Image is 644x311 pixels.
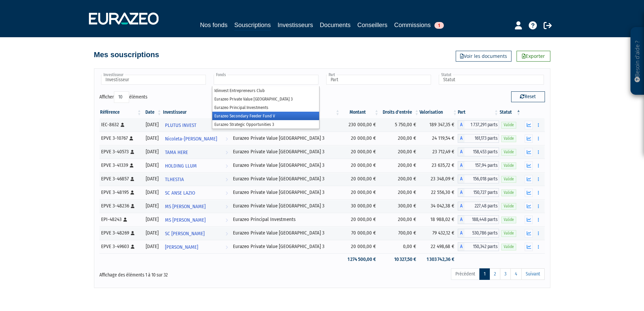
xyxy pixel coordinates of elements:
span: A [458,229,464,238]
div: EPVE 3-40573 [101,148,140,155]
th: Part: activer pour trier la colonne par ordre croissant [458,107,499,118]
a: PLUTUS INVEST [162,118,231,132]
span: 150,727 parts [464,188,499,197]
span: A [458,134,464,143]
span: 157,94 parts [464,161,499,170]
div: IEC-8632 [101,121,140,128]
td: 20 000,00 € [340,186,379,199]
td: 20 000,00 € [340,159,379,172]
th: Valorisation: activer pour trier la colonne par ordre croissant [420,107,458,118]
span: A [458,202,464,210]
td: 18 988,02 € [420,213,458,226]
span: [PERSON_NAME] [165,241,198,253]
li: Eurazeo Strategic Opportunities 3 [212,120,319,129]
div: [DATE] [144,202,160,209]
a: Commissions1 [394,20,444,30]
a: 2 [490,268,500,280]
i: Voir l'investisseur [225,160,228,172]
td: 5 750,00 € [379,118,420,132]
a: Nicoleta-[PERSON_NAME] [162,132,231,145]
span: Valide [501,190,516,196]
div: Eurazeo Private Value [GEOGRAPHIC_DATA] 3 [233,229,338,237]
div: [DATE] [144,162,160,169]
span: TAMA HERE [165,146,188,159]
td: 200,00 € [379,186,420,199]
span: A [458,161,464,170]
i: Voir l'investisseur [225,241,228,253]
span: Valide [501,162,516,169]
i: [Français] Personne physique [123,218,127,222]
i: [Français] Personne physique [131,245,135,249]
td: 20 000,00 € [340,132,379,145]
td: 24 119,54 € [420,132,458,145]
th: Droits d'entrée: activer pour trier la colonne par ordre croissant [379,107,420,118]
span: 158,453 parts [464,148,499,156]
a: 3 [500,268,511,280]
span: Valide [501,217,516,223]
div: EPVE 3-48195 [101,189,140,196]
div: [DATE] [144,175,160,182]
div: A - Eurazeo Private Value Europe 3 [458,242,499,251]
td: 70 000,00 € [340,226,379,240]
td: 189 347,35 € [420,118,458,132]
span: A [458,148,464,156]
span: Valide [501,230,516,237]
li: Eurazeo Private Value [GEOGRAPHIC_DATA] 3 [212,95,319,103]
img: 1732889491-logotype_eurazeo_blanc_rvb.png [89,13,159,25]
th: Montant: activer pour trier la colonne par ordre croissant [340,107,379,118]
td: 20 000,00 € [340,172,379,186]
div: A - Eurazeo Private Value Europe 3 [458,134,499,143]
a: Souscriptions [234,20,271,31]
span: 530,786 parts [464,229,499,238]
i: [Français] Personne physique [130,163,134,168]
a: Documents [320,20,351,30]
span: A [458,120,464,129]
span: 156,018 parts [464,175,499,183]
div: A - Eurazeo Private Value Europe 3 [458,202,499,210]
div: Eurazeo Private Value [GEOGRAPHIC_DATA] 3 [233,243,338,250]
a: SC ANSE LAZIO [162,186,231,199]
a: 4 [510,268,522,280]
div: [DATE] [144,229,160,237]
span: Valide [501,135,516,142]
label: Afficher éléments [99,91,147,103]
a: Suivant [521,268,545,280]
span: MS [PERSON_NAME] [165,200,206,213]
span: A [458,242,464,251]
div: Affichage des éléments 1 à 10 sur 32 [99,268,279,279]
td: 200,00 € [379,145,420,159]
a: TLHESTIA [162,172,231,186]
div: Eurazeo Private Value [GEOGRAPHIC_DATA] 3 [233,148,338,155]
div: [DATE] [144,121,160,128]
td: 22 498,68 € [420,240,458,253]
a: HOLDING LLUM [162,159,231,172]
span: Valide [501,122,516,128]
td: 23 712,49 € [420,145,458,159]
a: Exporter [517,51,550,62]
div: EPI-48243 [101,216,140,223]
li: Eurazeo Principal Investments [212,103,319,112]
td: 22 556,30 € [420,186,458,199]
div: [DATE] [144,189,160,196]
td: 20 000,00 € [340,240,379,253]
div: A - Eurazeo Private Value Europe 3 [458,148,499,156]
div: A - Eurazeo Private Value Europe 3 [458,229,499,238]
span: 227,48 parts [464,202,499,210]
i: [Français] Personne physique [121,123,124,127]
select: Afficheréléments [114,91,129,103]
div: Eurazeo Principal Investments [233,216,338,223]
span: Nicoleta-[PERSON_NAME] [165,133,217,145]
a: Nos fonds [200,20,228,30]
span: TLHESTIA [165,173,184,186]
div: A - Eurazeo Private Value Europe 3 [458,161,499,170]
span: 150,342 parts [464,242,499,251]
span: MS [PERSON_NAME] [165,214,206,226]
i: [Français] Personne physique [131,204,135,208]
i: Voir l'investisseur [225,133,228,145]
td: 200,00 € [379,159,420,172]
td: 23 635,72 € [420,159,458,172]
td: 34 042,38 € [420,199,458,213]
i: Voir l'investisseur [225,146,228,159]
a: TAMA HERE [162,145,231,159]
span: Valide [501,176,516,182]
